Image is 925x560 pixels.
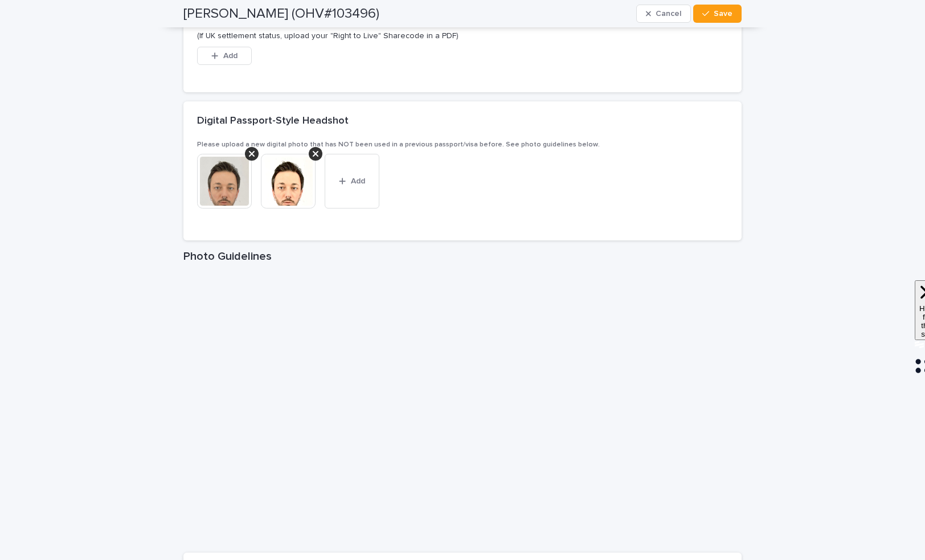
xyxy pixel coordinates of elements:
[693,5,742,23] button: Save
[197,47,252,65] button: Add
[197,115,349,128] h2: Digital Passport-Style Headshot
[183,6,379,22] h2: [PERSON_NAME] (OHV#103496)
[714,10,732,18] span: Save
[325,154,379,209] button: Add
[351,177,365,185] span: Add
[636,5,691,23] button: Cancel
[197,141,600,148] span: Please upload a new digital photo that has NOT been used in a previous passport/visa before. See ...
[183,268,742,553] iframe: Photo Guidelines
[656,10,681,18] span: Cancel
[197,30,728,42] p: (If UK settlement status, upload your "Right to Live" Sharecode in a PDF)
[223,52,238,60] span: Add
[183,250,742,263] h1: Photo Guidelines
